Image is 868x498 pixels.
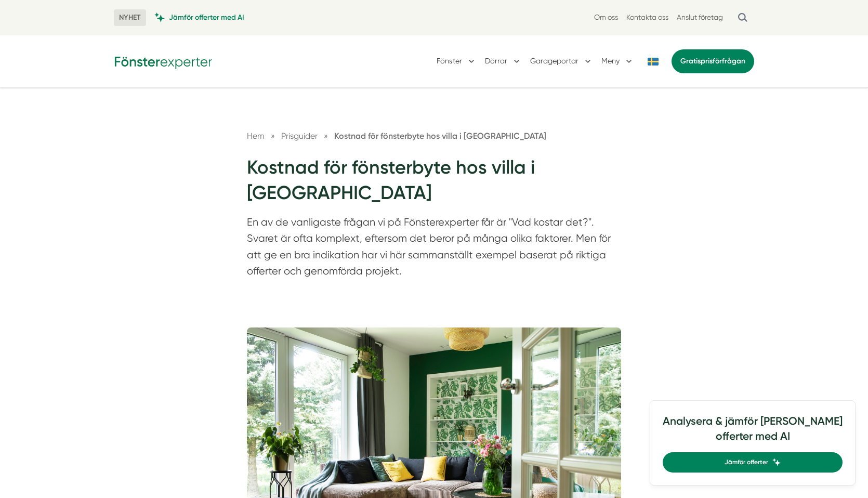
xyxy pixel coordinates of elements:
nav: Breadcrumb [247,129,621,142]
span: Jämför offerter med AI [169,12,244,22]
a: Anslut företag [677,12,723,22]
span: Jämför offerter [725,457,768,467]
img: Fönsterexperter Logotyp [114,53,213,69]
a: Jämför offerter med AI [154,12,244,22]
button: Garageportar [530,48,593,75]
a: Prisguider [281,131,320,141]
a: Jämför offerter [663,452,843,473]
span: Prisguider [281,131,318,141]
h1: Kostnad för fönsterbyte hos villa i [GEOGRAPHIC_DATA] [247,155,621,214]
a: Kontakta oss [626,12,668,22]
a: Hem [247,131,265,141]
a: Gratisprisförfrågan [672,49,754,73]
button: Dörrar [485,48,522,75]
span: NYHET [114,9,146,26]
h4: Analysera & jämför [PERSON_NAME] offerter med AI [663,413,843,452]
button: Meny [601,48,634,75]
a: Kostnad för fönsterbyte hos villa i [GEOGRAPHIC_DATA] [334,131,546,141]
p: En av de vanligaste frågan vi på Fönsterexperter får är "Vad kostar det?". Svaret är ofta komplex... [247,214,621,285]
button: Fönster [437,48,477,75]
span: » [324,129,328,142]
a: Om oss [594,12,618,22]
button: Öppna sök [731,8,754,27]
span: Gratis [680,57,701,65]
span: » [271,129,275,142]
